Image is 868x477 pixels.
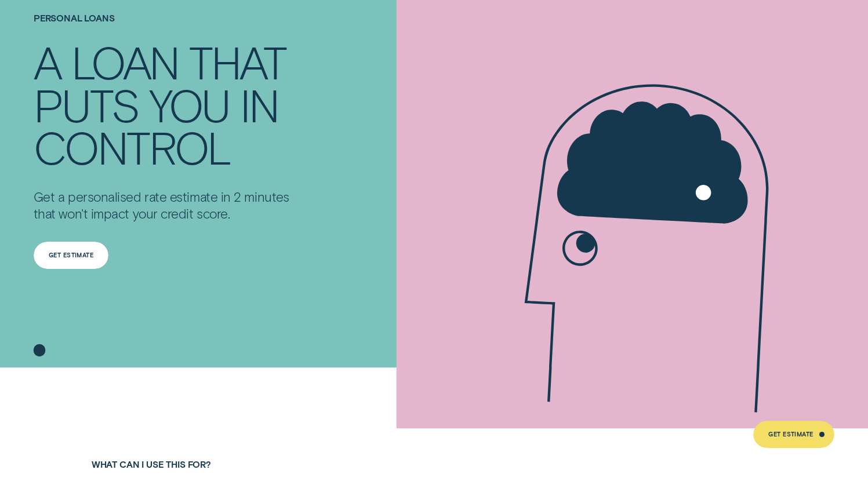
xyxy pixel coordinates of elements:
a: Get Estimate [34,242,109,269]
p: Get a personalised rate estimate in 2 minutes that won't impact your credit score. [34,188,297,221]
div: What can I use this for? [86,459,318,469]
h1: Wisr Personal Loans [34,13,297,41]
div: PUTS [34,83,139,126]
a: Get Estimate [753,421,834,448]
div: IN [240,83,278,126]
div: LOAN [71,41,179,83]
div: A [34,41,60,83]
div: THAT [189,41,286,83]
div: CONTROL [34,126,231,168]
div: Get Estimate [49,253,93,258]
div: YOU [149,83,229,126]
h4: A LOAN THAT PUTS YOU IN CONTROL [34,41,297,168]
